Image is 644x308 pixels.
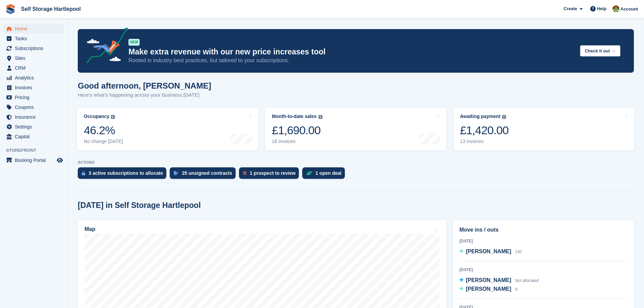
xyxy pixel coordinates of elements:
[82,171,85,175] img: active_subscription_to_allocate_icon-d502201f5373d7db506a760aba3b589e785aa758c864c3986d89f69b8ff3...
[3,44,64,53] a: menu
[239,167,302,182] a: 1 prospect to review
[564,5,577,12] span: Create
[128,47,575,57] p: Make extra revenue with our new price increases tool
[3,63,64,73] a: menu
[15,63,55,73] span: CRM
[15,73,55,82] span: Analytics
[89,170,163,176] div: 3 active subscriptions to allocate
[15,24,55,33] span: Home
[84,139,123,144] div: No change [DATE]
[515,287,518,292] span: 9
[128,39,140,46] div: NEW
[460,139,509,144] div: 13 invoices
[78,201,201,210] h2: [DATE] in Self Storage Hartlepool
[15,83,55,92] span: Invoices
[15,112,55,122] span: Insurance
[459,276,539,285] a: [PERSON_NAME] Not allocated
[459,238,627,244] div: [DATE]
[306,171,312,175] img: deal-1b604bf984904fb50ccaf53a9ad4b4a5d6e5aea283cecdc64d6e3604feb123c2.svg
[15,44,55,53] span: Subscriptions
[78,160,634,165] p: ACTIONS
[459,267,627,273] div: [DATE]
[77,108,258,150] a: Occupancy 46.2% No change [DATE]
[78,91,211,99] p: Here's what's happening across your business [DATE]
[250,170,295,176] div: 1 prospect to review
[6,147,67,154] span: Storefront
[15,102,55,112] span: Coupons
[460,114,501,119] div: Awaiting payment
[515,278,539,283] span: Not allocated
[3,24,64,33] a: menu
[182,170,232,176] div: 25 unsigned contracts
[466,248,511,254] span: [PERSON_NAME]
[466,277,511,283] span: [PERSON_NAME]
[3,34,64,43] a: menu
[613,5,619,12] img: Woods Removals
[15,93,55,102] span: Pricing
[15,122,55,132] span: Settings
[3,73,64,82] a: menu
[170,167,239,182] a: 25 unsigned contracts
[315,170,341,176] div: 1 open deal
[15,34,55,43] span: Tasks
[3,132,64,141] a: menu
[580,45,620,56] button: Check it out →
[272,123,322,137] div: £1,690.00
[272,114,316,119] div: Month-to-date sales
[15,53,55,63] span: Sites
[318,115,323,119] img: icon-info-grey-7440780725fd019a000dd9b08b2336e03edf1995a4989e88bcd33f0948082b44.svg
[3,112,64,122] a: menu
[502,115,506,119] img: icon-info-grey-7440780725fd019a000dd9b08b2336e03edf1995a4989e88bcd33f0948082b44.svg
[597,5,606,12] span: Help
[466,286,511,292] span: [PERSON_NAME]
[515,250,522,254] span: 140
[128,57,575,64] p: Rooted in industry best practices, but tailored to your subscriptions.
[15,156,55,165] span: Booking Portal
[459,226,627,234] h2: Move ins / outs
[3,122,64,132] a: menu
[620,6,638,13] span: Account
[3,53,64,63] a: menu
[243,171,246,175] img: prospect-51fa495bee0391a8d652442698ab0144808aea92771e9ea1ae160a38d050c398.svg
[459,285,517,294] a: [PERSON_NAME] 9
[174,171,178,175] img: contract_signature_icon-13c848040528278c33f63329250d36e43548de30e8caae1d1a13099fd9432cc5.svg
[3,156,64,165] a: menu
[3,83,64,92] a: menu
[3,93,64,102] a: menu
[84,123,123,137] div: 46.2%
[5,4,16,14] img: stora-icon-8386f47178a22dfd0bd8f6a31ec36ba5ce8667c1dd55bd0f319d3a0aa187defe.svg
[265,108,446,150] a: Month-to-date sales £1,690.00 18 invoices
[460,123,509,137] div: £1,420.00
[15,132,55,141] span: Capital
[78,167,170,182] a: 3 active subscriptions to allocate
[302,167,348,182] a: 1 open deal
[84,114,109,119] div: Occupancy
[459,247,522,256] a: [PERSON_NAME] 140
[3,102,64,112] a: menu
[85,226,95,232] h2: Map
[56,156,64,164] a: Preview store
[272,139,322,144] div: 18 invoices
[453,108,635,150] a: Awaiting payment £1,420.00 13 invoices
[111,115,115,119] img: icon-info-grey-7440780725fd019a000dd9b08b2336e03edf1995a4989e88bcd33f0948082b44.svg
[78,81,211,90] h1: Good afternoon, [PERSON_NAME]
[18,3,84,15] a: Self Storage Hartlepool
[81,27,128,66] img: price-adjustments-announcement-icon-8257ccfd72463d97f412b2fc003d46551f7dbcb40ab6d574587a9cd5c0d94...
